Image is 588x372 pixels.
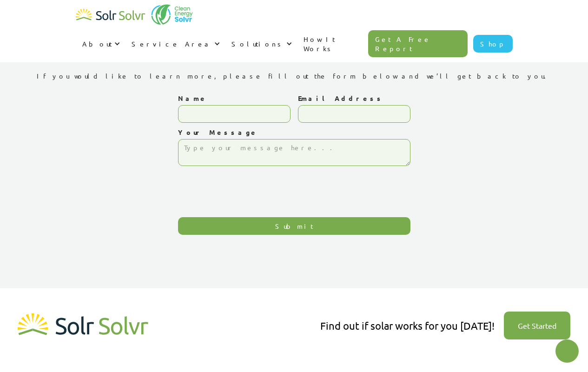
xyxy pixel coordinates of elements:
a: Shop [473,35,513,53]
div: Solutions [225,30,297,58]
div: Service Area [125,30,225,58]
iframe: reCAPTCHA [178,171,319,207]
label: Email Address [298,93,410,103]
div: Find out if solar works for you [DATE]! [320,319,495,333]
div: About [76,30,125,58]
div: If you would like to learn more, please fill out the form below and we’ll get back to you. [37,71,552,80]
div: Service Area [132,39,212,48]
a: Get Started [504,312,570,339]
a: How It Works [297,25,369,62]
a: Get A Free Report [368,30,468,57]
form: Contact Us Form [178,93,410,235]
input: Submit [178,217,410,235]
label: Your Message [178,127,410,137]
button: Open chatbot widget [555,339,579,363]
div: Solutions [231,39,284,48]
label: Name [178,93,291,103]
div: About [82,39,112,48]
